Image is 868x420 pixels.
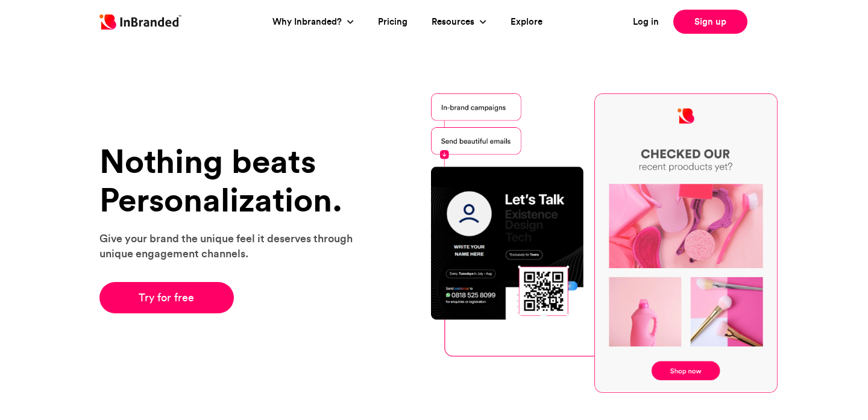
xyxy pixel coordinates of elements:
a: Resources [432,15,477,29]
h1: Nothing beats Personalization. [99,142,368,219]
img: Inbranded [99,14,181,30]
a: Log in [633,15,659,29]
a: Try for free [99,282,234,313]
a: Why Inbranded? [272,15,345,29]
a: Explore [511,15,542,29]
p: Give your brand the unique feel it deserves through unique engagement channels. [99,231,368,261]
a: Sign up [673,10,747,34]
a: Pricing [378,15,407,29]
